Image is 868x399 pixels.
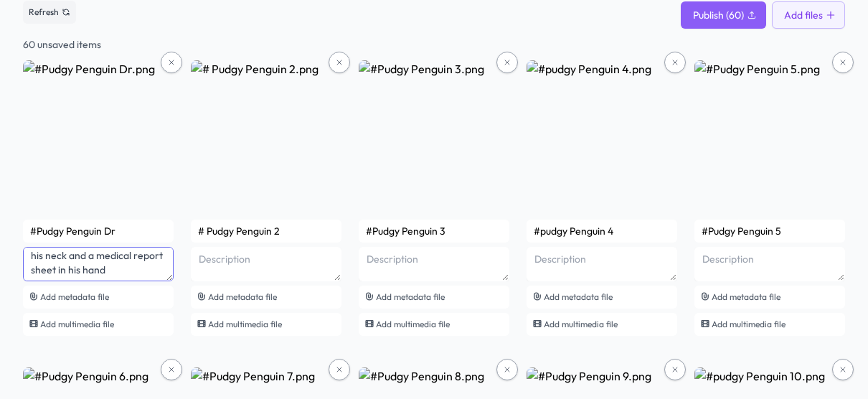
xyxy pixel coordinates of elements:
[376,291,445,302] span: Add metadata file
[191,220,341,243] input: Name (# Pudgy Penguin 2)
[359,60,509,211] img: #Pudgy Penguin 3.png
[694,220,845,243] input: Name (#Pudgy Penguin 5)
[23,1,76,24] button: Refresh
[693,8,744,22] span: Publish (60)
[544,291,613,302] span: Add metadata file
[29,6,59,18] span: Refresh
[23,37,845,52] div: 60 unsaved items
[527,220,677,243] input: Name (#pudgy Penguin 4)
[23,60,174,211] img: #Pudgy Penguin Dr.png
[712,319,786,329] span: Add multimedia file
[544,319,618,329] span: Add multimedia file
[376,319,450,329] span: Add multimedia file
[772,1,845,29] button: Add files
[23,220,174,243] input: Name (#Pudgy Penguin Dr)
[208,291,277,302] span: Add metadata file
[694,60,845,211] img: #Pudgy Penguin 5.png
[208,319,282,329] span: Add multimedia file
[191,60,341,211] img: # Pudgy Penguin 2.png
[527,60,677,211] img: #pudgy Penguin 4.png
[40,319,114,329] span: Add multimedia file
[681,1,766,29] button: Publish (60)
[359,220,509,243] input: Name (#Pudgy Penguin 3)
[712,291,780,302] span: Add metadata file
[40,291,109,302] span: Add metadata file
